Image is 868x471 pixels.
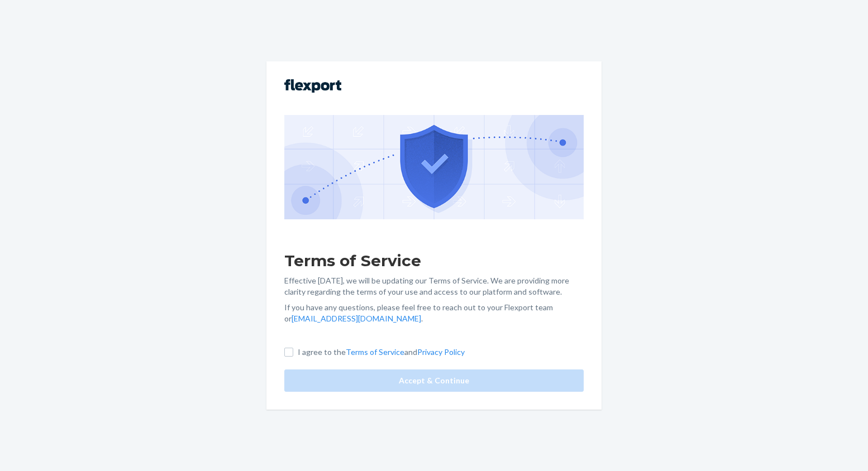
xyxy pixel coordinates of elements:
a: Terms of Service [346,347,404,357]
input: I agree to theTerms of ServiceandPrivacy Policy [284,348,293,357]
p: Effective [DATE], we will be updating our Terms of Service. We are providing more clarity regardi... [284,275,584,297]
h1: Terms of Service [284,251,584,271]
img: GDPR Compliance [284,115,584,219]
a: Privacy Policy [417,347,465,357]
p: I agree to the and [298,347,465,358]
p: If you have any questions, please feel free to reach out to your Flexport team or . [284,302,584,324]
button: Accept & Continue [284,369,584,392]
a: [EMAIL_ADDRESS][DOMAIN_NAME] [292,314,421,323]
img: Flexport logo [284,79,341,93]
